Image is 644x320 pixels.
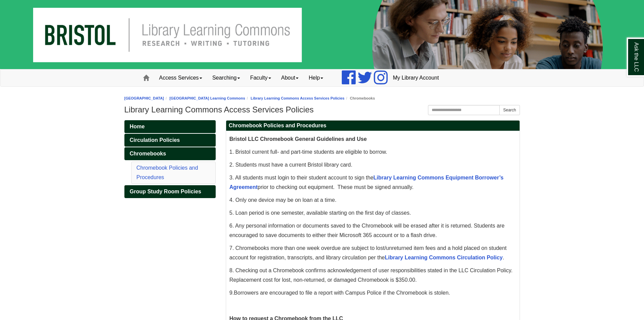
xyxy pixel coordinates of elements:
[130,124,145,129] span: Home
[124,120,216,133] a: Home
[499,105,520,115] button: Search
[344,95,375,102] li: Chromebooks
[130,137,180,143] span: Circulation Policies
[230,162,353,168] span: 2. Students must have a current Bristol library card.
[130,151,166,156] span: Chromebooks
[230,245,507,260] span: 7. Chromebooks more than one week overdue are subject to lost/unreturned item fees and a hold pla...
[230,149,387,155] span: 1. Bristol current full- and part-time students are eligible to borrow.
[124,95,520,102] nav: breadcrumb
[169,96,245,100] a: [GEOGRAPHIC_DATA] Learning Commons
[234,290,450,296] span: Borrowers are encouraged to file a report with Campus Police if the Chromebook is stolen.
[124,120,216,198] div: Guide Pages
[230,268,512,283] span: 8. Checking out a Chromebook confirms acknowledgement of user responsibilities stated in the LLC ...
[251,96,344,100] a: Library Learning Commons Access Services Policies
[226,121,520,131] h2: Chromebook Policies and Procedures
[124,96,164,100] a: [GEOGRAPHIC_DATA]
[230,288,516,298] p: .
[230,136,367,142] span: Bristol LLC Chromebook General Guidelines and Use
[385,255,503,260] a: Library Learning Commons Circulation Policy
[124,105,520,114] h1: Library Learning Commons Access Services Policies
[388,69,444,86] a: My Library Account
[245,69,276,86] a: Faculty
[230,175,504,190] span: 3. All students must login to their student account to sign the prior to checking out equipment. ...
[154,69,207,86] a: Access Services
[230,210,411,216] span: 5. Loan period is one semester, available starting on the first day of classes.
[304,69,328,86] a: Help
[230,290,233,296] span: 9
[230,197,337,203] span: 4. Only one device may be on loan at a time.
[276,69,304,86] a: About
[124,134,216,147] a: Circulation Policies
[137,165,198,180] a: Chromebook Policies and Procedures
[124,185,216,198] a: Group Study Room Policies
[124,147,216,160] a: Chromebooks
[207,69,245,86] a: Searching
[130,189,201,194] span: Group Study Room Policies
[230,223,505,238] span: 6. Any personal information or documents saved to the Chromebook will be erased after it is retur...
